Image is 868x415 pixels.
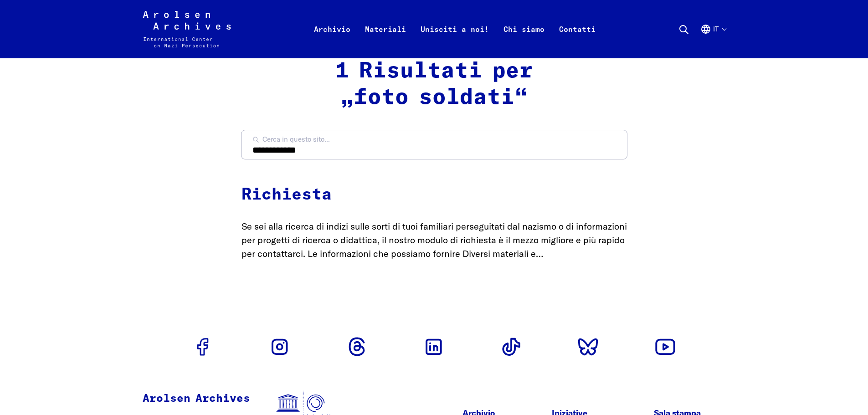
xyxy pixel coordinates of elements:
a: Chi siamo [496,22,552,58]
p: Se sei alla ricerca di indizi sulle sorti di tuoi familiari perseguitati dal nazismo o di informa... [241,220,627,261]
a: Unisciti a noi! [413,22,496,58]
a: Vai al profilo Instagram [265,332,294,361]
nav: Primaria [307,11,603,47]
a: Vai al profilo Tiktok [497,332,526,361]
a: Vai al profilo Linkedin [419,332,448,361]
a: Vai al profilo Bluesky [574,332,603,361]
button: Italiano, selezione lingua [700,24,726,56]
a: Contatti [552,22,603,58]
h2: 1 Risultati per „foto soldati“ [241,58,627,111]
a: Vai al profilo Youtube [651,332,680,361]
a: Richiesta [241,187,332,203]
a: Materiali [358,22,413,58]
a: Vai al profilo Threads [342,332,371,361]
a: Archivio [307,22,358,58]
a: Vai al profilo Facebook [188,332,217,361]
strong: Arolsen Archives [143,393,250,404]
